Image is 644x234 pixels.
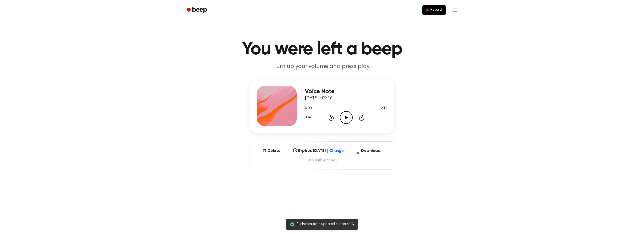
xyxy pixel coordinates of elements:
span: Expiration date updated successfully [297,222,354,227]
button: Open menu [449,4,461,16]
button: 2.0x [305,113,313,122]
span: Only visible to you [256,158,388,163]
p: Turn up your volume and press play. [225,62,419,71]
button: Delete [260,148,283,154]
span: 0:00 [305,106,311,111]
h1: You were left a beep [193,40,451,58]
span: 2:19 [381,106,387,111]
button: Record [422,5,446,15]
button: Download [354,148,383,156]
h3: Voice Note [305,88,387,95]
span: Record [430,8,442,12]
span: [DATE] · 09:16 [305,96,333,101]
a: Beep [183,5,212,15]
